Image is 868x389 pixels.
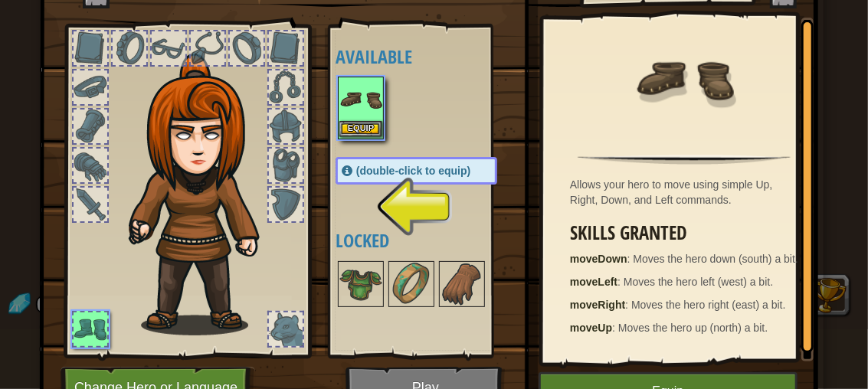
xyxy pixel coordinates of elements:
span: Moves the hero down (south) a bit. [633,253,798,265]
span: Moves the hero right (east) a bit. [631,299,786,311]
strong: moveLeft [570,276,617,288]
div: Allows your hero to move using simple Up, Right, Down, and Left commands. [570,177,806,208]
img: portrait.png [390,263,433,306]
span: : [625,299,631,311]
strong: moveRight [570,299,625,311]
h4: Locked [336,230,528,250]
strong: moveDown [570,253,627,265]
img: portrait.png [441,263,483,306]
img: portrait.png [339,263,382,306]
h3: Skills Granted [570,223,806,244]
span: (double-click to equip) [356,165,470,177]
button: Equip [339,121,382,137]
img: hair_f2.png [122,54,287,335]
span: : [627,253,634,265]
h4: Available [336,47,528,67]
img: portrait.png [634,29,734,129]
span: Moves the hero left (west) a bit. [624,276,773,288]
span: : [612,322,618,334]
strong: moveUp [570,322,612,334]
span: Moves the hero up (north) a bit. [618,322,768,334]
span: : [617,276,624,288]
img: portrait.png [339,78,382,121]
img: hr.png [578,155,791,165]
